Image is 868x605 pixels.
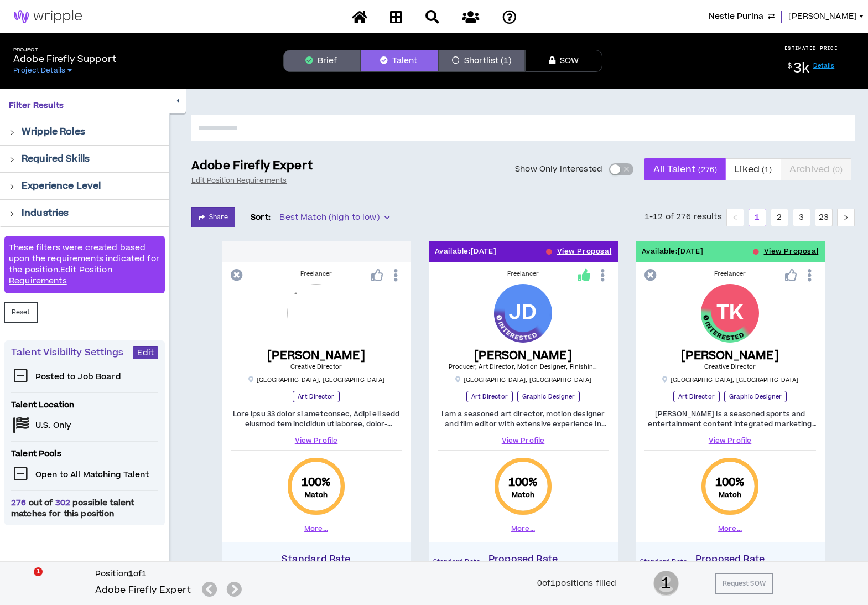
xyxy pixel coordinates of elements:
[813,61,835,70] a: Details
[191,207,235,227] button: Share
[287,284,345,342] img: ktutfjkx8waiVoiWnLwgrM3DeQ5r0d7Fa2qRcQT4.png
[557,241,612,262] button: View Proposal
[34,567,43,576] span: 1
[231,436,402,446] a: View Profile
[13,53,116,66] p: Adobe Firefly Support
[279,209,389,226] span: Best Match (high to low)
[609,163,633,175] button: Show Only Interested
[788,11,857,23] span: [PERSON_NAME]
[709,11,775,23] button: Nestle Purina
[642,246,704,257] p: Available: [DATE]
[709,11,763,23] span: Nestle Purina
[11,498,158,520] span: out of possible talent matches for this position
[22,206,69,220] p: Industries
[701,284,759,342] div: Thomas K.
[515,164,602,175] span: Show Only Interested
[793,59,809,78] span: 3k
[361,50,438,72] button: Talent
[644,209,722,226] li: 1-12 of 276 results
[435,246,497,257] p: Available: [DATE]
[653,570,679,597] span: 1
[191,176,287,185] a: Edit Position Requirements
[698,164,718,175] small: ( 276 )
[793,209,810,226] li: 3
[494,284,552,342] div: Jean-Marc D.
[35,371,121,382] p: Posted to Job Board
[438,436,609,446] a: View Profile
[9,130,15,136] span: right
[719,490,742,499] small: Match
[771,209,788,226] li: 2
[4,236,165,293] div: These filters were created based upon the requirements indicated for the position.
[438,270,609,278] div: Freelancer
[227,554,406,565] h4: Standard Rate
[644,436,816,446] a: View Profile
[4,302,38,323] button: Reset
[815,209,832,226] a: 23
[22,152,90,166] p: Required Skills
[764,241,819,262] button: View Proposal
[283,50,361,72] button: Brief
[837,209,855,226] button: right
[681,349,779,363] h5: [PERSON_NAME]
[449,349,598,363] h5: [PERSON_NAME]
[267,349,365,363] h5: [PERSON_NAME]
[771,209,788,226] a: 2
[11,346,133,359] p: Talent Visibility Settings
[137,348,154,358] span: Edit
[231,409,402,429] p: Lore ipsu 33 dolor si ametconsec, Adipi eli sedd eiusmod tem incididun utlaboree, dolor-magnaal e...
[749,209,766,226] li: 1
[704,363,756,371] span: Creative Director
[9,184,15,190] span: right
[95,568,246,580] h6: Position of 1
[833,164,843,175] small: ( 0 )
[662,376,799,384] p: [GEOGRAPHIC_DATA] , [GEOGRAPHIC_DATA]
[304,524,328,534] button: More...
[290,363,342,371] span: Creative Director
[793,209,810,226] a: 3
[11,497,29,509] span: 276
[762,164,772,175] small: ( 1 )
[715,475,745,490] span: 100 %
[653,156,717,183] span: All Talent
[724,391,787,402] p: Graphic Designer
[732,214,739,221] span: left
[438,50,525,72] button: Shortlist (1)
[837,209,855,226] li: Next Page
[231,270,402,278] div: Freelancer
[511,524,535,534] button: More...
[251,211,271,224] p: Sort:
[133,346,158,359] button: Edit
[517,391,580,402] p: Graphic Designer
[293,391,339,402] p: Art Director
[715,573,773,594] button: Request SOW
[789,156,843,183] span: Archived
[22,125,85,138] p: Wripple Roles
[248,376,385,384] p: [GEOGRAPHIC_DATA] , [GEOGRAPHIC_DATA]
[53,497,72,509] span: 302
[9,100,160,112] p: Filter Results
[9,157,15,163] span: right
[438,409,609,429] p: I am a seasoned art director, motion designer and film editor with extensive experience in experi...
[455,376,592,384] p: [GEOGRAPHIC_DATA] , [GEOGRAPHIC_DATA]
[815,209,833,226] li: 23
[449,363,657,371] span: Producer, Art Director, Motion Designer, Finishing Artist, Video Editor.
[537,577,617,590] div: 0 of 1 positions filled
[434,554,612,565] h4: Proposed Rate
[95,583,191,597] h5: Adobe Firefly Expert
[512,490,535,499] small: Match
[508,475,538,490] span: 100 %
[644,409,816,429] p: [PERSON_NAME] is a seasoned sports and entertainment content integrated marketing creative direct...
[525,50,602,72] button: SOW
[641,554,819,565] h4: Proposed Rate
[788,61,792,71] sup: $
[726,209,744,226] button: left
[726,209,744,226] li: Previous Page
[644,270,816,278] div: Freelancer
[13,47,116,53] h5: Project
[466,391,513,402] p: Art Director
[13,66,65,75] span: Project Details
[734,156,772,183] span: Liked
[9,211,15,217] span: right
[11,567,38,594] iframe: Intercom live chat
